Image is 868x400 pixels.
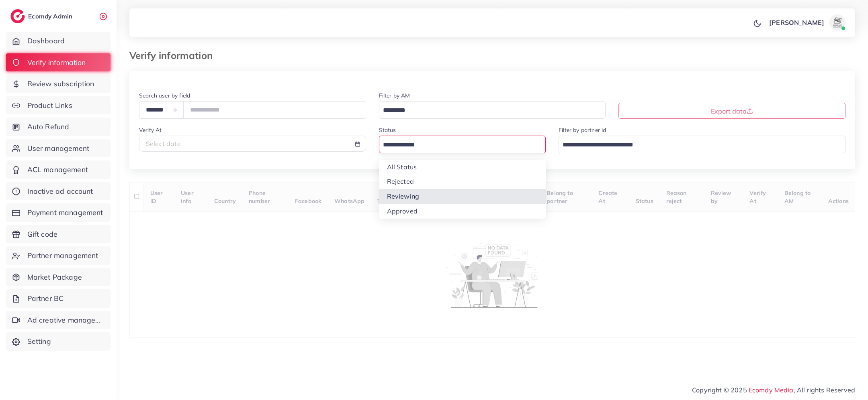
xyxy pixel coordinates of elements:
[711,107,753,115] span: Export data
[559,136,845,153] div: Search for option
[769,18,824,27] p: [PERSON_NAME]
[6,289,111,308] a: Partner BC
[27,100,72,111] span: Product Links
[379,136,546,153] div: Search for option
[6,203,111,222] a: Payment management
[379,174,546,189] li: Rejected
[6,182,111,201] a: Inactive ad account
[6,160,111,179] a: ACL management
[692,385,855,395] span: Copyright © 2025
[139,91,190,99] label: Search user by field
[6,53,111,72] a: Verify information
[6,32,111,50] a: Dashboard
[27,272,82,282] span: Market Package
[765,14,849,30] a: [PERSON_NAME]avatar
[380,139,536,151] input: Search for option
[6,311,111,329] a: Ad creative management
[129,50,219,61] h3: Verify information
[146,140,181,148] span: Select date
[28,12,74,20] h2: Ecomdy Admin
[139,126,162,134] label: Verify At
[27,164,88,175] span: ACL management
[6,268,111,286] a: Market Package
[618,103,845,119] button: Export data
[379,101,606,118] div: Search for option
[27,186,93,197] span: Inactive ad account
[6,118,111,136] a: Auto Refund
[6,332,111,351] a: Setting
[379,91,410,99] label: Filter by AM
[27,143,89,154] span: User management
[27,336,51,347] span: Setting
[829,14,845,30] img: avatar
[27,36,65,46] span: Dashboard
[27,57,86,68] span: Verify information
[379,160,546,175] li: All Status
[10,9,74,23] a: logoEcomdy Admin
[380,104,596,117] input: Search for option
[379,126,396,134] label: Status
[560,139,835,151] input: Search for option
[6,75,111,93] a: Review subscription
[27,293,64,304] span: Partner BC
[749,386,794,394] a: Ecomdy Media
[6,246,111,265] a: Partner management
[559,126,606,134] label: Filter by partner id
[27,250,98,261] span: Partner management
[27,207,103,218] span: Payment management
[6,96,111,115] a: Product Links
[379,189,546,204] li: Reviewing
[27,79,94,89] span: Review subscription
[6,225,111,244] a: Gift code
[27,315,104,325] span: Ad creative management
[27,122,70,132] span: Auto Refund
[794,385,855,395] span: , All rights Reserved
[379,204,546,219] li: Approved
[6,139,111,158] a: User management
[27,229,57,240] span: Gift code
[10,9,25,23] img: logo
